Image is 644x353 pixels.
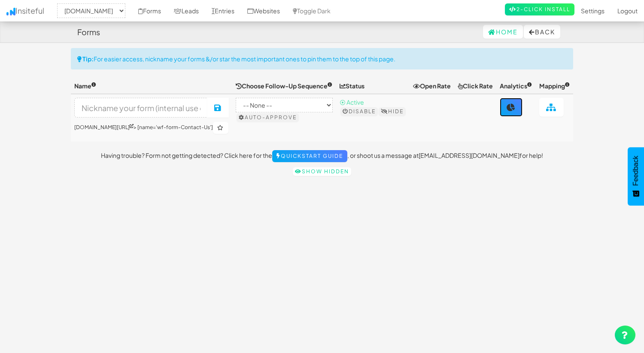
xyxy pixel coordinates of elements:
[74,124,134,130] a: [DOMAIN_NAME][URL]
[74,98,208,118] input: Nickname your form (internal use only)
[410,78,454,94] th: Open Rate
[524,25,560,39] button: Back
[236,82,332,90] span: Choose Follow-Up Sequence
[71,150,573,162] p: Having trouble? Form not getting detected? Click here for the , or shoot us a message at for help!
[340,98,364,106] span: ⦿ Active
[237,113,299,122] button: Auto-approve
[336,78,410,94] th: Status
[505,3,574,15] a: 2-Click Install
[74,122,229,134] h6: > [name='wf-form-Contact-Us']
[340,107,378,116] button: Disable
[632,156,640,186] span: Feedback
[6,8,15,15] img: icon.png
[82,55,94,63] strong: Tip:
[379,107,406,116] button: Hide
[454,78,496,94] th: Click Rate
[74,82,96,90] span: Name
[77,28,100,36] h4: Forms
[293,167,351,176] a: Show hidden
[500,82,532,90] span: Analytics
[628,147,644,205] button: Feedback - Show survey
[272,150,347,162] a: Quickstart Guide
[539,82,570,90] span: Mapping
[419,151,519,159] a: [EMAIL_ADDRESS][DOMAIN_NAME]
[71,48,573,69] div: For easier access, nickname your forms &/or star the most important ones to pin them to the top o...
[483,25,523,39] a: Home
